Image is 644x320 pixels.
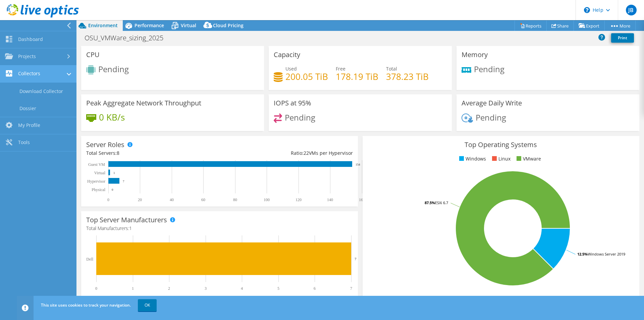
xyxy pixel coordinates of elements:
[94,171,106,175] text: Virtual
[107,197,109,202] text: 0
[123,180,124,183] text: 7
[233,197,237,202] text: 80
[98,63,129,75] span: Pending
[86,51,100,58] h3: CPU
[138,299,157,311] a: OK
[626,5,637,15] span: JB
[336,65,345,72] span: Free
[574,20,605,31] a: Export
[241,286,243,291] text: 4
[113,171,115,175] text: 1
[86,141,124,148] h3: Server Roles
[490,155,511,163] li: Linux
[95,286,97,291] text: 0
[350,286,352,291] text: 7
[86,216,167,224] h3: Top Server Manufacturers
[274,99,311,107] h3: IOPS at 95%
[117,150,119,156] span: 8
[425,200,435,205] tspan: 87.5%
[41,302,131,308] span: This site uses cookies to track your navigation.
[327,197,333,202] text: 140
[314,286,316,291] text: 6
[368,141,634,148] h3: Top Operating Systems
[476,112,506,123] span: Pending
[355,257,357,261] text: 7
[285,112,315,123] span: Pending
[88,162,105,167] text: Guest VM
[205,286,207,291] text: 3
[611,33,634,43] a: Print
[336,73,378,80] h4: 178.19 TiB
[129,225,132,231] span: 1
[577,252,588,257] tspan: 12.5%
[86,99,201,107] h3: Peak Aggregate Network Throughput
[219,149,353,157] div: Ratio: VMs per Hypervisor
[264,197,270,202] text: 100
[138,197,142,202] text: 20
[296,197,302,202] text: 120
[82,34,174,42] h1: OSU_VMWare_sizing_2025
[604,20,636,31] a: More
[462,51,488,58] h3: Memory
[285,73,328,80] h4: 200.05 TiB
[386,73,429,80] h4: 378.23 TiB
[112,188,113,191] text: 0
[588,252,625,257] tspan: Windows Server 2019
[458,155,486,163] li: Windows
[515,20,547,31] a: Reports
[201,197,205,202] text: 60
[86,257,93,262] text: Dell
[386,65,397,72] span: Total
[135,22,164,29] span: Performance
[87,179,105,184] text: Hypervisor
[168,286,170,291] text: 2
[435,200,448,205] tspan: ESXi 6.7
[462,99,522,107] h3: Average Daily Write
[213,22,244,29] span: Cloud Pricing
[515,155,541,163] li: VMware
[285,65,297,72] span: Used
[86,149,219,157] div: Total Servers:
[274,51,300,58] h3: Capacity
[88,22,118,29] span: Environment
[356,163,360,166] text: 154
[86,225,353,232] h4: Total Manufacturers:
[277,286,279,291] text: 5
[132,286,134,291] text: 1
[546,20,574,31] a: Share
[170,197,174,202] text: 40
[584,7,590,13] svg: \n
[99,113,125,121] h4: 0 KB/s
[181,22,196,29] span: Virtual
[359,197,365,202] text: 160
[474,63,504,75] span: Pending
[92,187,105,192] text: Physical
[304,150,309,156] span: 22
